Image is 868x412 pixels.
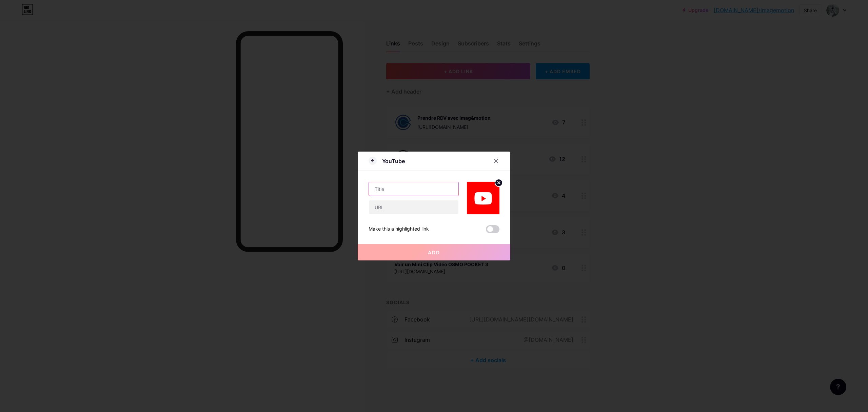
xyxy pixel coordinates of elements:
input: Title [369,182,458,196]
button: Add [358,244,510,260]
div: Make this a highlighted link [369,225,429,233]
img: link_thumbnail [467,182,499,214]
div: YouTube [382,157,405,165]
span: Add [428,250,440,255]
input: URL [369,200,458,214]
